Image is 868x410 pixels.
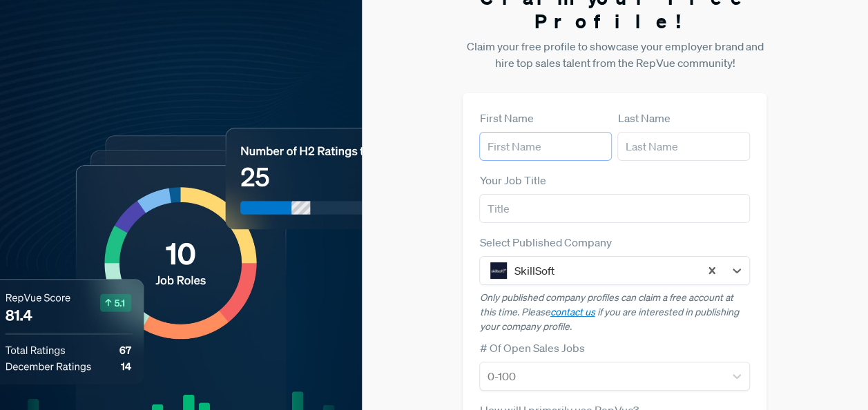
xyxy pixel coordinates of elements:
[617,110,670,126] label: Last Name
[617,132,750,161] input: Last Name
[479,172,546,188] label: Your Job Title
[463,38,766,71] p: Claim your free profile to showcase your employer brand and hire top sales talent from the RepVue...
[479,132,612,161] input: First Name
[479,194,750,223] input: Title
[550,306,595,318] a: contact us
[479,110,533,126] label: First Name
[479,234,611,251] label: Select Published Company
[490,262,507,279] img: SkillSoft
[479,291,750,334] p: Only published company profiles can claim a free account at this time. Please if you are interest...
[479,340,584,356] label: # Of Open Sales Jobs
